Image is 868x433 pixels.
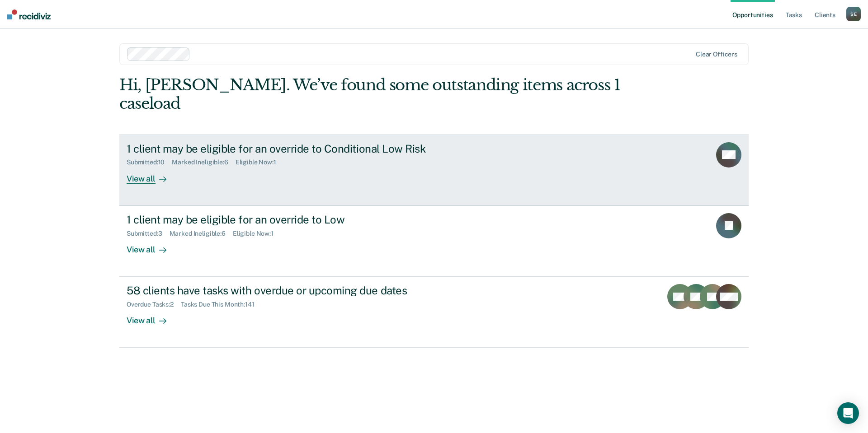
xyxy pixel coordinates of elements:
div: Open Intercom Messenger [837,402,859,424]
div: Clear officers [696,51,737,58]
div: Marked Ineligible : 6 [172,158,235,166]
a: 1 client may be eligible for an override to LowSubmitted:3Marked Ineligible:6Eligible Now:1View all [119,206,749,277]
div: Overdue Tasks : 2 [127,301,181,308]
div: Eligible Now : 1 [233,230,281,237]
div: Submitted : 3 [127,230,170,237]
div: View all [127,166,177,184]
div: 58 clients have tasks with overdue or upcoming due dates [127,284,444,297]
div: 1 client may be eligible for an override to Conditional Low Risk [127,142,444,155]
div: Hi, [PERSON_NAME]. We’ve found some outstanding items across 1 caseload [119,76,623,113]
div: Marked Ineligible : 6 [170,230,233,237]
a: 1 client may be eligible for an override to Conditional Low RiskSubmitted:10Marked Ineligible:6El... [119,135,749,206]
div: Submitted : 10 [127,158,172,166]
button: SE [846,7,861,21]
div: Tasks Due This Month : 141 [181,301,262,308]
div: S E [846,7,861,21]
a: 58 clients have tasks with overdue or upcoming due datesOverdue Tasks:2Tasks Due This Month:141Vi... [119,277,749,348]
div: 1 client may be eligible for an override to Low [127,213,444,226]
div: Eligible Now : 1 [236,158,283,166]
img: Recidiviz [7,9,51,19]
div: View all [127,237,177,255]
div: View all [127,308,177,326]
